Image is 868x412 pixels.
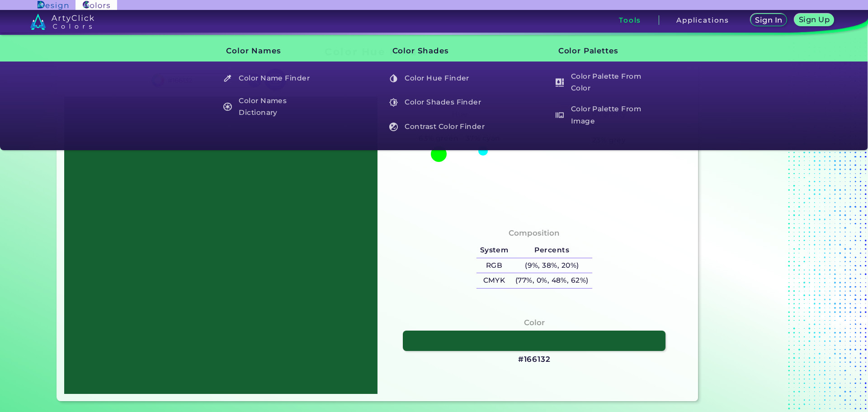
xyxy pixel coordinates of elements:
h4: Color [524,316,545,329]
a: Sign Up [796,14,832,26]
h5: Color Palette From Color [551,70,656,95]
img: icon_color_name_finder_white.svg [223,74,232,83]
a: Color Names Dictionary [218,94,325,120]
img: icon_palette_from_image_white.svg [556,111,564,119]
h5: Color Names Dictionary [219,94,324,120]
h5: CMYK [476,273,512,288]
h3: Applications [676,17,729,24]
a: Color Shades Finder [384,94,491,111]
h5: Color Hue Finder [385,70,491,87]
a: Contrast Color Finder [384,118,491,135]
img: icon_color_shades_white.svg [389,98,398,107]
h5: Color Shades Finder [385,94,491,111]
a: Color Palette From Image [550,102,657,128]
h5: (77%, 0%, 48%, 62%) [512,273,592,288]
a: Sign In [752,14,785,26]
h3: Color Shades [377,40,491,62]
h5: Sign Up [800,16,828,23]
img: icon_color_hue_white.svg [389,74,398,83]
img: icon_color_contrast_white.svg [389,123,398,131]
h3: #166132 [518,354,551,365]
h5: Color Name Finder [219,70,324,87]
h5: Sign In [756,17,781,24]
h3: Color Palettes [543,40,657,62]
h5: System [476,243,512,258]
a: Color Name Finder [218,70,325,87]
h4: Composition [509,227,560,240]
h5: Color Palette From Image [551,102,656,128]
a: Color Palette From Color [550,70,657,95]
img: logo_artyclick_colors_white.svg [30,14,94,30]
h3: Tools [619,17,641,24]
img: icon_col_pal_col_white.svg [556,78,564,87]
img: ArtyClick Design logo [38,1,68,9]
h3: Color Names [211,40,325,62]
iframe: Advertisement [702,43,815,405]
h5: (9%, 38%, 20%) [512,258,592,273]
h5: Percents [512,243,592,258]
a: Color Hue Finder [384,70,491,87]
h5: Contrast Color Finder [385,118,491,135]
h5: RGB [476,258,512,273]
img: icon_color_names_dictionary_white.svg [223,103,232,111]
